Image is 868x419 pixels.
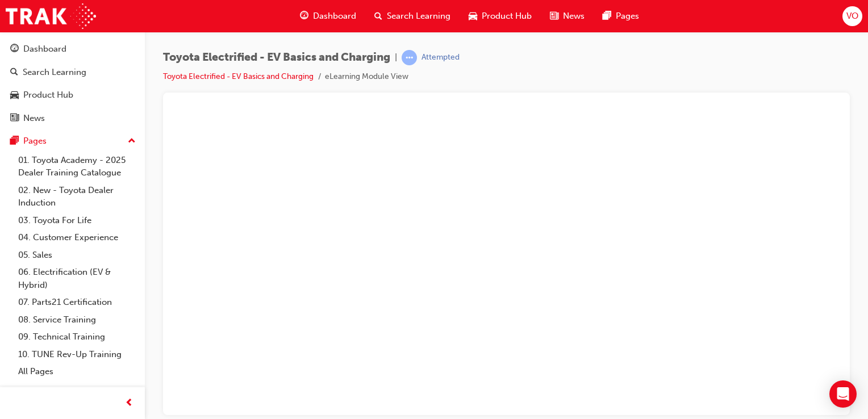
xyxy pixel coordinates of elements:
span: search-icon [374,9,382,23]
a: 02. New - Toyota Dealer Induction [14,182,140,212]
a: Dashboard [5,39,140,60]
div: Pages [23,135,47,148]
span: news-icon [550,9,558,23]
a: search-iconSearch Learning [365,5,460,28]
a: news-iconNews [541,5,594,28]
span: Dashboard [313,10,356,23]
a: News [5,108,140,129]
div: Product Hub [23,89,73,102]
div: Attempted [422,52,460,63]
span: car-icon [469,9,477,23]
span: up-icon [128,134,136,149]
a: 03. Toyota For Life [14,212,140,229]
a: 04. Customer Experience [14,229,140,246]
a: 10. TUNE Rev-Up Training [14,346,140,363]
div: Search Learning [23,66,86,79]
div: Open Intercom Messenger [829,380,857,408]
span: News [563,10,585,23]
span: Pages [616,10,639,23]
span: VO [846,10,858,23]
span: prev-icon [125,396,133,410]
a: Toyota Electrified - EV Basics and Charging [163,72,314,81]
button: Pages [5,131,140,152]
span: search-icon [10,68,18,78]
span: pages-icon [603,9,611,23]
a: 05. Sales [14,246,140,264]
a: car-iconProduct Hub [460,5,541,28]
button: DashboardSearch LearningProduct HubNews [5,36,140,131]
span: news-icon [10,114,19,124]
span: Toyota Electrified - EV Basics and Charging [163,51,390,64]
div: News [23,112,45,125]
span: guage-icon [300,9,308,23]
div: Dashboard [23,43,66,56]
a: 09. Technical Training [14,328,140,346]
span: learningRecordVerb_ATTEMPT-icon [402,50,417,65]
a: 07. Parts21 Certification [14,294,140,311]
button: VO [842,6,862,26]
span: | [395,51,397,64]
span: Product Hub [482,10,532,23]
span: pages-icon [10,136,19,146]
span: guage-icon [10,44,19,55]
a: Search Learning [5,62,140,83]
span: Search Learning [387,10,450,23]
a: pages-iconPages [594,5,648,28]
span: car-icon [10,90,19,100]
li: eLearning Module View [325,70,408,83]
a: 08. Service Training [14,311,140,329]
a: 06. Electrification (EV & Hybrid) [14,263,140,294]
img: Trak [6,3,96,29]
a: All Pages [14,363,140,380]
a: guage-iconDashboard [291,5,365,28]
a: Product Hub [5,85,140,106]
a: 01. Toyota Academy - 2025 Dealer Training Catalogue [14,152,140,182]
